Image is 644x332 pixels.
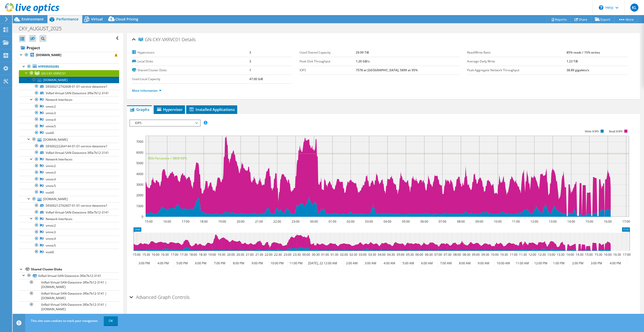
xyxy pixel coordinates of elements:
[585,252,593,257] text: 15:00
[19,143,119,149] a: DE600222264144-01-01-service-datastore1
[19,116,119,123] a: vmnic4
[402,219,410,224] text: 05:00
[249,68,251,72] b: 1
[19,103,119,110] a: vmnic2
[19,123,119,130] a: vmnic5
[609,130,623,133] text: Read IOPS
[585,130,599,133] text: Write IOPS
[509,252,517,257] text: 11:00
[467,68,566,73] label: Peak Aggregate Network Throughput
[312,252,319,257] text: 00:30
[415,252,423,257] text: 06:00
[19,130,119,136] a: vusb0
[31,266,119,272] div: Shared Cluster Disks
[547,252,555,257] text: 13:00
[19,176,119,182] a: vmnic4
[443,252,451,257] text: 07:30
[567,50,600,55] b: 85% reads / 15% writes
[136,182,143,187] text: 3000
[19,90,119,97] a: VxRail-Virtual-SAN-Datastore-3f0e7b12-3141
[163,219,171,224] text: 16:00
[571,15,591,23] a: Share
[208,252,216,257] text: 19:00
[425,252,433,257] text: 06:30
[356,59,370,63] b: 1.20 GB/s
[19,216,119,222] a: Network Interfaces
[142,215,143,219] text: 0
[132,59,249,64] label: Local Disks
[136,193,143,197] text: 2000
[255,219,263,224] text: 21:00
[291,219,299,224] text: 23:00
[302,252,310,257] text: 00:00
[19,163,119,169] a: vmnic2
[19,229,119,235] a: vmnic3
[19,52,119,58] a: [DOMAIN_NAME]
[19,70,119,77] a: GN-CKY-VXRVC01
[19,279,119,290] a: VxRail-Virtual-SAN-Datastore-3f0e7b12-3141 | [DOMAIN_NAME]
[567,59,578,63] b: 1.23 TiB
[491,252,498,257] text: 10:00
[19,77,119,83] a: [DOMAIN_NAME]
[19,169,119,176] a: vmnic3
[129,107,149,112] span: Graphs
[19,110,119,116] a: vmnic3
[249,77,263,81] b: 47.00 GiB
[236,219,244,224] text: 20:00
[591,15,614,23] a: Export
[136,150,143,155] text: 6000
[31,319,98,323] span: This site uses cookies to track your navigation.
[249,59,251,63] b: 3
[547,15,571,23] a: Reports
[567,68,589,72] b: 38.89 gigabits/s
[453,252,461,257] text: 08:00
[170,252,178,257] text: 17:00
[218,219,226,224] text: 19:00
[19,97,119,103] a: Network Interfaces
[199,252,206,257] text: 18:30
[457,219,465,224] text: 08:00
[328,219,336,224] text: 01:00
[378,252,385,257] text: 04:00
[132,252,140,257] text: 15:00
[19,301,119,313] a: VxRail-Virtual-SAN-Datastore-3f0e7b12-3141 | [DOMAIN_NAME]
[300,68,356,73] label: IOPS
[300,59,356,64] label: Peak Disk Throughput
[161,252,169,257] text: 16:30
[300,50,356,55] label: Used Shared Capacity
[19,189,119,196] a: vusb0
[585,219,593,224] text: 15:00
[182,36,196,42] span: Details
[614,15,638,23] a: More
[56,17,78,21] span: Performance
[599,5,603,10] svg: \n
[556,252,564,257] text: 13:30
[227,252,235,257] text: 20:00
[293,252,301,257] text: 23:30
[19,149,119,156] a: VxRail-Virtual-SAN-Datastore-3f0e7b12-3141
[475,219,483,224] text: 09:00
[500,252,508,257] text: 10:30
[19,209,119,216] a: VxRail-Virtual-SAN-Datastore-3f0e7b12-3141
[19,182,119,189] a: vmnic5
[19,222,119,229] a: vmnic2
[189,252,197,257] text: 18:00
[145,219,152,224] text: 15:00
[249,50,251,55] b: 3
[528,252,536,257] text: 12:00
[136,139,143,144] text: 7000
[181,219,189,224] text: 17:00
[19,242,119,249] a: vmnic5
[151,252,159,257] text: 16:00
[594,252,602,257] text: 15:30
[359,252,366,257] text: 03:00
[132,120,197,126] span: IOPS
[383,219,391,224] text: 04:00
[41,71,66,76] span: GN-CKY-VXRVC01
[467,59,566,64] label: Average Daily Write
[512,219,520,224] text: 11:00
[310,219,318,224] text: 00:00
[575,252,583,257] text: 14:30
[604,252,611,257] text: 16:00
[396,252,404,257] text: 05:00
